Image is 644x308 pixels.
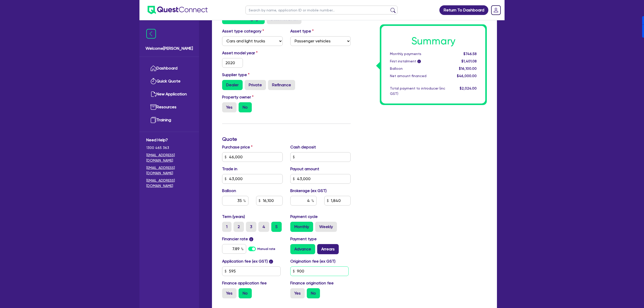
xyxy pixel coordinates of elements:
[390,35,477,47] h1: Summary
[222,80,243,90] label: Dealer
[239,102,252,112] label: No
[258,222,269,232] label: 4
[222,94,254,100] label: Property owner
[146,75,192,88] a: Quick Quote
[222,280,267,286] label: Finance application fee
[290,166,319,172] label: Payout amount
[386,66,449,71] div: Balloon
[146,114,192,127] a: Training
[290,144,316,150] label: Cash deposit
[245,6,398,14] input: Search by name, application ID or mobile number...
[489,4,503,17] a: Dropdown toggle
[222,28,264,34] label: Asset type category
[269,260,273,264] span: i
[150,104,156,110] img: resources
[146,165,192,176] a: [EMAIL_ADDRESS][DOMAIN_NAME]
[257,247,275,251] label: Manual rate
[290,258,335,264] label: Origination fee (ex GST)
[457,74,477,78] span: $46,000.00
[146,101,192,114] a: Resources
[386,51,449,57] div: Monthly payments
[439,5,488,15] a: Return To Dashboard
[146,29,156,39] img: icon-menu-close
[234,222,244,232] label: 2
[222,222,231,232] label: 1
[461,59,477,63] span: $1,401.08
[146,45,193,52] span: Welcome [PERSON_NAME]
[386,73,449,79] div: Net amount financed
[218,50,287,56] label: Asset model year
[290,288,305,298] label: Yes
[459,66,477,71] span: $16,100.00
[146,178,192,189] a: [EMAIL_ADDRESS][DOMAIN_NAME]
[417,60,421,63] span: i
[150,91,156,97] img: new-application
[222,214,245,220] label: Term (years)
[290,280,334,286] label: Finance origination fee
[290,28,314,34] label: Asset type
[150,117,156,123] img: training
[222,188,236,194] label: Balloon
[271,222,282,232] label: 5
[146,145,192,150] span: 1300 465 363
[222,166,237,172] label: Trade in
[222,102,237,112] label: Yes
[386,86,449,96] div: Total payment to introducer (inc GST)
[317,244,339,254] label: Arrears
[315,222,337,232] label: Weekly
[290,236,317,242] label: Payment type
[463,52,477,56] span: $746.58
[146,137,192,143] span: Need Help?
[222,72,249,78] label: Supplier type
[222,136,351,142] h3: Quote
[249,237,253,241] span: i
[290,244,315,254] label: Advance
[222,258,268,264] label: Application fee (ex GST)
[222,236,253,242] label: Financier rate
[246,222,256,232] label: 3
[268,80,295,90] label: Refinance
[222,144,253,150] label: Purchase price
[150,78,156,84] img: quick-quote
[245,80,266,90] label: Private
[146,62,192,75] a: Dashboard
[290,222,313,232] label: Monthly
[239,288,252,298] label: No
[146,88,192,101] a: New Application
[148,6,208,14] img: quest-connect-logo-blue
[146,152,192,163] a: [EMAIL_ADDRESS][DOMAIN_NAME]
[290,188,327,194] label: Brokerage (ex GST)
[460,86,477,90] span: $2,024.00
[386,59,449,64] div: First instalment
[222,288,237,298] label: Yes
[290,214,318,220] label: Payment cycle
[307,288,320,298] label: No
